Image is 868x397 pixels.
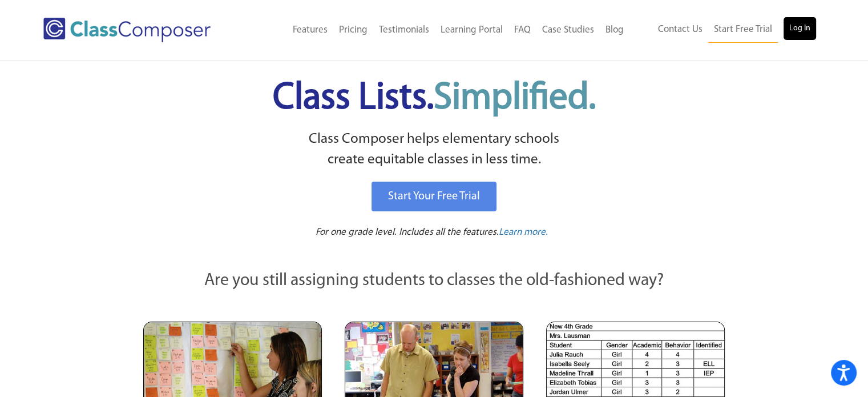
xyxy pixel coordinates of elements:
[142,129,727,171] p: Class Composer helps elementary schools create equitable classes in less time.
[373,18,435,43] a: Testimonials
[316,227,499,237] span: For one grade level. Includes all the features.
[435,18,508,43] a: Learning Portal
[247,18,629,43] nav: Header Menu
[287,18,333,43] a: Features
[499,227,548,237] span: Learn more.
[43,18,211,42] img: Class Composer
[372,182,496,211] a: Start Your Free Trial
[536,18,600,43] a: Case Studies
[388,191,480,202] span: Start Your Free Trial
[143,268,725,294] p: Are you still assigning students to classes the old-fashioned way?
[273,80,596,117] span: Class Lists.
[600,18,629,43] a: Blog
[708,17,778,43] a: Start Free Trial
[652,17,708,42] a: Contact Us
[784,17,816,40] a: Log In
[508,18,536,43] a: FAQ
[434,80,596,117] span: Simplified.
[629,17,816,43] nav: Header Menu
[333,18,373,43] a: Pricing
[499,226,548,240] a: Learn more.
